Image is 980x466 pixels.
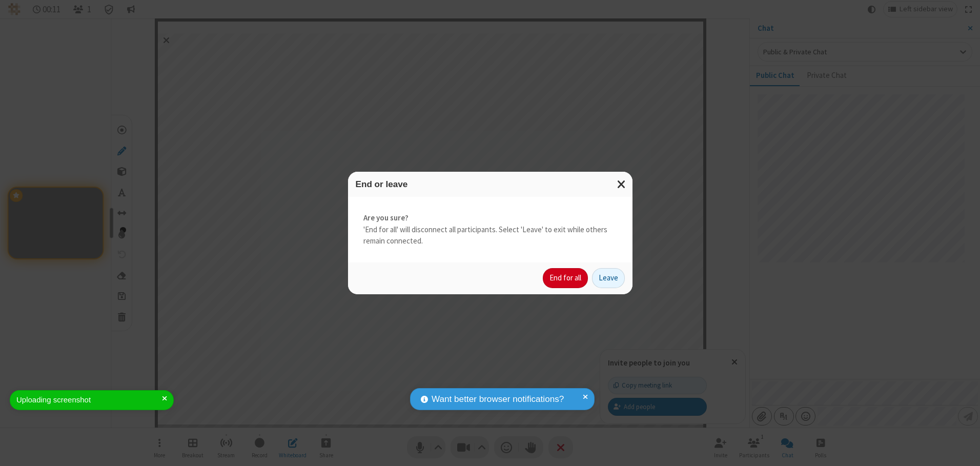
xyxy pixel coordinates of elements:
[432,393,564,406] span: Want better browser notifications?
[543,268,588,289] button: End for all
[356,179,625,189] h3: End or leave
[611,172,632,197] button: Close modal
[592,268,625,289] button: Leave
[16,394,162,406] div: Uploading screenshot
[348,197,632,262] div: 'End for all' will disconnect all participants. Select 'Leave' to exit while others remain connec...
[363,212,617,224] strong: Are you sure?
